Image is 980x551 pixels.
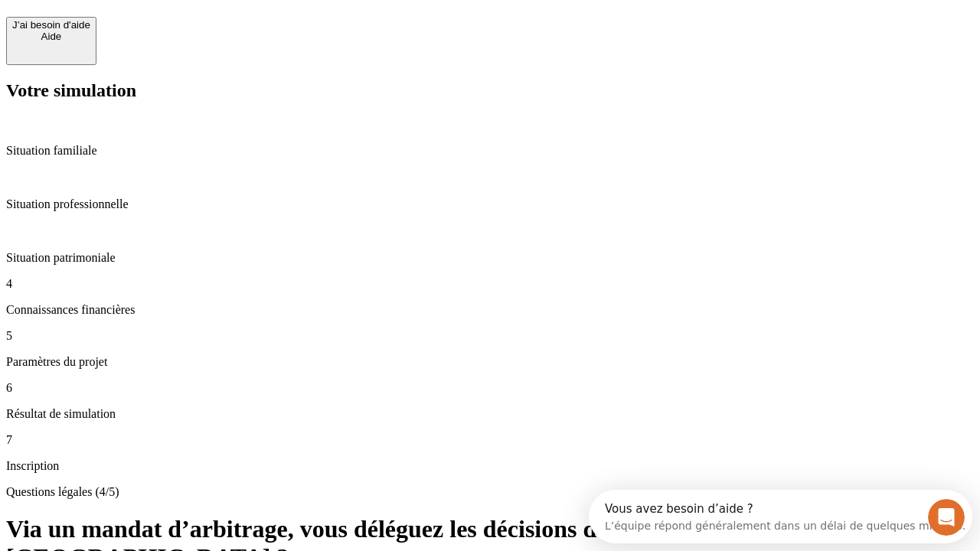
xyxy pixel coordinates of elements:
p: 4 [6,277,974,291]
div: L’équipe répond généralement dans un délai de quelques minutes. [16,25,377,41]
p: Situation familiale [6,144,974,158]
div: Aide [12,31,90,42]
iframe: Intercom live chat [928,499,965,536]
iframe: Intercom live chat discovery launcher [589,490,972,543]
p: Inscription [6,459,974,473]
p: Situation professionnelle [6,197,974,211]
p: Connaissances financières [6,303,974,317]
p: Résultat de simulation [6,407,974,421]
p: Paramètres du projet [6,355,974,369]
p: 6 [6,381,974,395]
p: Questions légales (4/5) [6,485,974,499]
h2: Votre simulation [6,80,974,101]
button: J’ai besoin d'aideAide [6,17,96,65]
div: Vous avez besoin d’aide ? [16,13,377,25]
p: 5 [6,329,974,343]
div: Ouvrir le Messenger Intercom [6,6,422,48]
p: Situation patrimoniale [6,251,974,265]
div: J’ai besoin d'aide [12,19,90,31]
p: 7 [6,433,974,447]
